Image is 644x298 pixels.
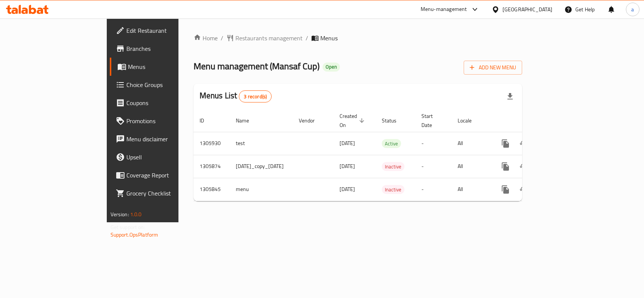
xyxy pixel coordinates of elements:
[299,116,324,125] span: Vendor
[452,132,490,155] td: All
[501,87,519,105] div: Export file
[110,94,214,112] a: Coupons
[111,230,158,240] a: Support.OpsPlatform
[415,132,452,155] td: -
[194,58,320,75] span: Menu management ( Mansaf Cup )
[111,222,145,232] span: Get support on:
[126,134,208,144] span: Menu disclaimer
[323,64,340,70] span: Open
[110,21,214,40] a: Edit Restaurant
[515,157,533,176] button: Change Status
[235,34,303,43] span: Restaurants management
[382,162,404,171] span: Inactive
[110,112,214,130] a: Promotions
[340,161,355,171] span: [DATE]
[415,178,452,201] td: -
[194,34,523,43] nav: breadcrumb
[221,34,223,43] li: /
[128,62,208,71] span: Menus
[226,34,303,43] a: Restaurants management
[230,178,293,201] td: menu
[515,134,533,153] button: Change Status
[239,93,271,100] span: 3 record(s)
[496,157,515,176] button: more
[382,162,404,171] div: Inactive
[200,116,214,125] span: ID
[458,116,481,125] span: Locale
[306,34,308,43] li: /
[340,184,355,194] span: [DATE]
[490,109,575,132] th: Actions
[126,26,208,35] span: Edit Restaurant
[110,148,214,166] a: Upsell
[110,166,214,184] a: Coverage Report
[230,155,293,178] td: [DATE]_copy_[DATE]
[230,132,293,155] td: test
[236,116,259,125] span: Name
[126,98,208,107] span: Coupons
[130,209,142,219] span: 1.0.0
[382,185,404,194] div: Inactive
[110,58,214,76] a: Menus
[126,116,208,125] span: Promotions
[340,112,367,130] span: Created On
[126,80,208,89] span: Choice Groups
[470,63,516,72] span: Add New Menu
[452,155,490,178] td: All
[110,184,214,202] a: Grocery Checklist
[126,189,208,198] span: Grocery Checklist
[464,61,522,75] button: Add New Menu
[110,76,214,94] a: Choice Groups
[126,153,208,162] span: Upsell
[631,5,634,14] span: a
[110,130,214,148] a: Menu disclaimer
[452,178,490,201] td: All
[496,134,515,153] button: more
[320,34,338,43] span: Menus
[110,40,214,58] a: Branches
[111,209,129,219] span: Version:
[200,90,272,102] h2: Menus List
[382,185,404,194] span: Inactive
[421,112,443,130] span: Start Date
[515,180,533,199] button: Change Status
[496,180,515,199] button: more
[126,171,208,180] span: Coverage Report
[503,5,552,14] div: [GEOGRAPHIC_DATA]
[126,44,208,53] span: Branches
[382,139,401,148] span: Active
[239,90,272,102] div: Total records count
[194,109,575,201] table: enhanced table
[415,155,452,178] td: -
[382,116,406,125] span: Status
[323,63,340,72] div: Open
[421,5,467,14] div: Menu-management
[340,138,355,148] span: [DATE]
